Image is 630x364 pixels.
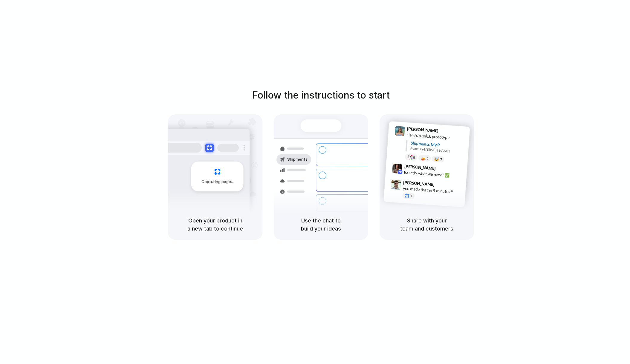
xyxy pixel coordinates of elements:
span: 8 [413,156,415,159]
h5: Use the chat to build your ideas [281,216,361,233]
span: 9:41 AM [440,128,452,135]
h1: Follow the instructions to start [252,88,390,102]
h5: Open your product in a new tab to continue [175,216,255,233]
h5: Share with your team and customers [387,216,467,233]
span: [PERSON_NAME] [407,125,438,134]
span: 9:42 AM [438,166,450,173]
span: [PERSON_NAME] [403,179,435,188]
div: Shipments MVP [410,140,466,150]
div: 🤯 [434,157,439,161]
span: [PERSON_NAME] [404,163,436,171]
span: 3 [440,157,442,161]
span: Capturing page [201,179,235,185]
div: Here's a quick prototype [406,131,466,142]
span: 5 [426,156,429,160]
div: Exactly what we need! ✅ [404,169,464,179]
span: 9:47 AM [436,182,449,189]
div: Added by [PERSON_NAME] [410,146,465,154]
div: you made that in 5 minutes?! [403,185,462,195]
span: 1 [410,194,412,197]
span: Shipments [287,156,308,162]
